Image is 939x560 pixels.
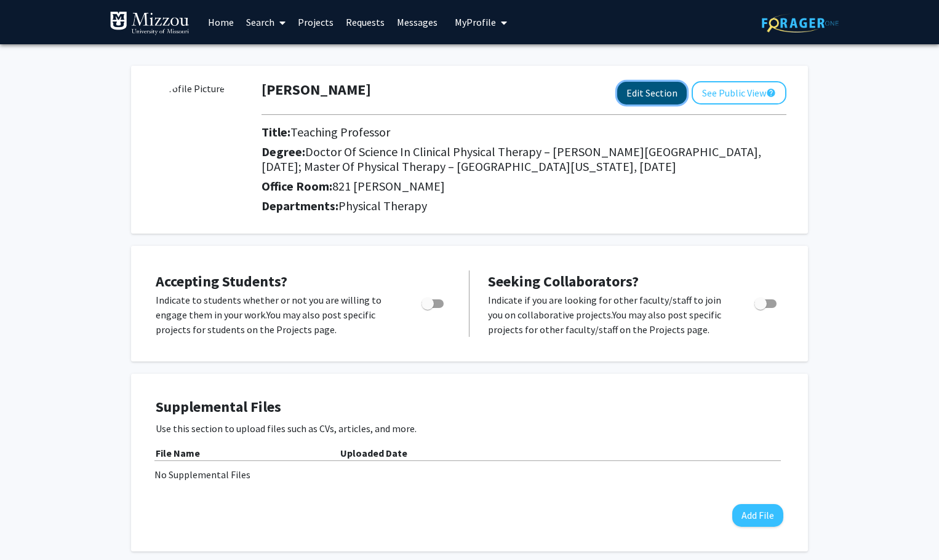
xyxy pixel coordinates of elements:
h2: Office Room: [262,179,786,194]
mat-icon: help [766,85,776,100]
button: See Public View [692,81,786,105]
button: Edit Section [617,82,687,105]
a: Requests [340,1,391,44]
h2: Departments: [252,199,796,213]
img: University of Missouri Logo [110,11,190,36]
h2: Title: [262,125,786,140]
span: Teaching Professor [290,124,390,140]
a: Messages [391,1,444,44]
div: Toggle [417,293,450,311]
span: Doctor Of Science In Clinical Physical Therapy – [PERSON_NAME][GEOGRAPHIC_DATA], [DATE]; Master O... [262,144,761,174]
h1: [PERSON_NAME] [262,81,371,99]
a: Home [202,1,240,44]
a: Projects [292,1,340,44]
div: No Supplemental Files [154,467,785,482]
p: Use this section to upload files such as CVs, articles, and more. [156,421,783,436]
b: Uploaded Date [340,447,407,459]
b: File Name [156,447,200,459]
iframe: Chat [9,505,52,551]
h4: Supplemental Files [156,398,783,416]
span: My Profile [455,16,496,28]
img: Profile Picture [153,81,245,173]
p: Indicate if you are looking for other faculty/staff to join you on collaborative projects. You ma... [488,293,731,337]
span: Seeking Collaborators? [488,272,639,291]
a: Search [240,1,292,44]
span: Accepting Students? [156,272,287,291]
button: Add File [732,504,783,527]
h2: Degree: [262,144,786,174]
p: Indicate to students whether or not you are willing to engage them in your work. You may also pos... [156,293,398,337]
img: ForagerOne Logo [762,14,839,33]
span: Physical Therapy [338,198,427,213]
div: Toggle [749,293,783,311]
span: 821 [PERSON_NAME] [332,178,445,194]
